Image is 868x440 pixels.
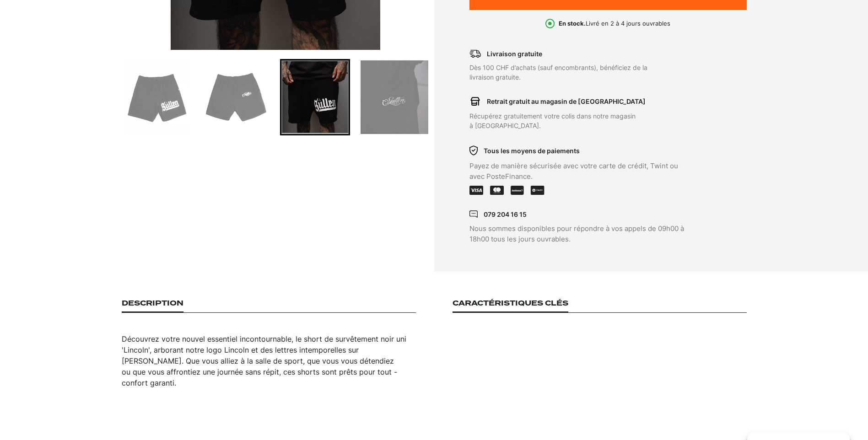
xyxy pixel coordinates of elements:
div: Go to slide 3 [280,59,350,135]
div: Go to slide 2 [201,59,271,135]
p: Tous les moyens de paiements [484,146,580,156]
p: Livraison gratuite [487,49,542,59]
b: En stock. [559,20,586,27]
p: 079 204 16 15 [484,209,527,219]
div: Go to slide 1 [122,59,192,135]
p: Dès 100 CHF d’achats (sauf encombrants), bénéficiez de la livraison gratuite. [469,63,691,82]
p: Retrait gratuit au magasin de [GEOGRAPHIC_DATA] [487,97,646,106]
p: Payez de manière sécurisée avec votre carte de crédit, Twint ou avec PosteFinance. [469,161,691,182]
div: Découvrez votre nouvel essentiel incontournable, le short de survêtement noir uni 'Lincoln', arbo... [122,333,416,388]
p: Récupérez gratuitement votre colis dans notre magasin à [GEOGRAPHIC_DATA]. [469,111,691,130]
p: Livré en 2 à 4 jours ouvrables [559,19,670,28]
h3: Description [122,299,183,312]
p: Nous sommes disponibles pour répondre à vos appels de 09h00 à 18h00 tous les jours ouvrables. [469,224,691,244]
h3: Caractéristiques clés [453,299,568,312]
div: Go to slide 4 [359,59,429,135]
